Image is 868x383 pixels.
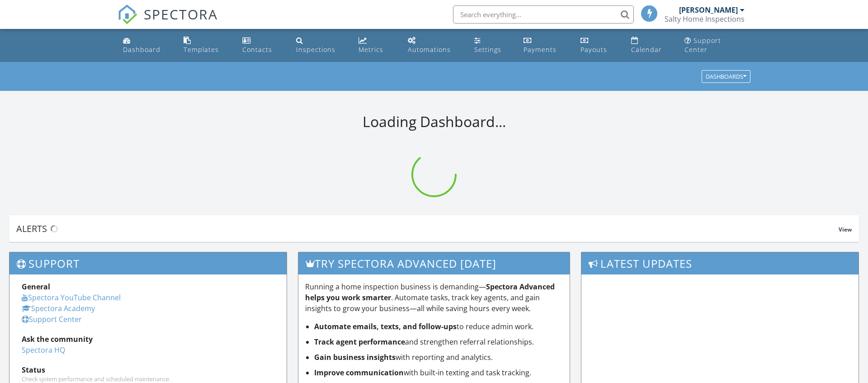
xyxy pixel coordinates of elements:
strong: Spectora Advanced helps you work smarter [305,282,555,303]
div: Inspections [296,45,335,54]
div: Ask the community [22,334,274,345]
strong: General [22,282,50,292]
h3: Latest Updates [581,252,859,274]
div: Metrics [359,45,383,54]
div: Templates [184,45,219,54]
div: Salty Home Inspections [665,14,745,24]
div: Settings [474,45,501,54]
div: Payouts [580,45,607,54]
strong: Track agent performance [314,337,405,347]
a: Spectora YouTube Channel [22,293,121,303]
a: Support Center [681,33,749,58]
span: SPECTORA [144,5,218,24]
li: with reporting and analytics. [314,352,563,363]
div: Automations [408,45,451,54]
a: Dashboard [119,33,173,58]
li: to reduce admin work. [314,321,563,332]
a: Contacts [239,33,286,58]
div: Check system performance and scheduled maintenance. [22,375,274,383]
button: Dashboards [702,71,750,83]
h3: Support [9,252,287,274]
div: [PERSON_NAME] [679,5,738,14]
div: Support Center [684,36,721,54]
a: Payments [520,33,570,58]
strong: Automate emails, texts, and follow-ups [314,322,457,331]
strong: Gain business insights [314,352,396,362]
a: Spectora HQ [22,345,65,355]
a: Payouts [577,33,620,58]
a: Templates [180,33,231,58]
a: Spectora Academy [22,303,95,313]
h3: Try spectora advanced [DATE] [298,252,570,274]
li: with built-in texting and task tracking. [314,367,563,378]
div: Contacts [242,45,272,54]
a: Metrics [355,33,397,58]
a: SPECTORA [118,12,218,31]
a: Settings [471,33,513,58]
li: and strengthen referral relationships. [314,336,563,347]
a: Automations (Basic) [404,33,463,58]
div: Dashboards [706,74,746,80]
div: Dashboard [123,45,160,54]
div: Alerts [16,222,839,235]
a: Inspections [292,33,347,58]
span: View [839,226,852,233]
p: Running a home inspection business is demanding— . Automate tasks, track key agents, and gain ins... [305,281,563,314]
img: The Best Home Inspection Software - Spectora [118,5,137,24]
strong: Improve communication [314,368,404,378]
a: Calendar [627,33,674,58]
a: Support Center [22,314,82,324]
input: Search everything... [453,5,634,24]
div: Payments [524,45,557,54]
div: Status [22,364,274,375]
div: Calendar [631,45,662,54]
